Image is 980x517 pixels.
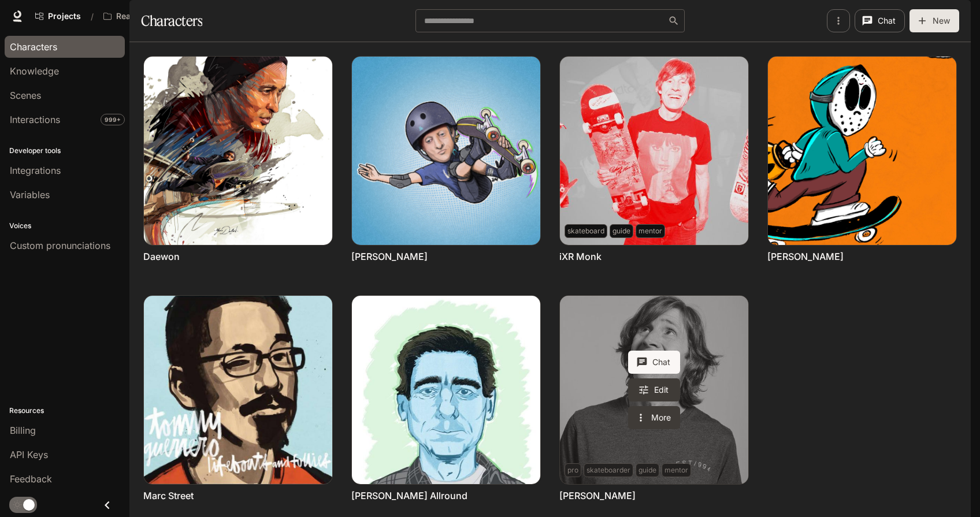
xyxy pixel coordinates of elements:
a: Rodney Mullen [560,296,748,484]
img: iXR Monk [560,57,748,245]
a: [PERSON_NAME] [559,489,636,502]
a: Edit Rodney Mullen [628,378,680,401]
span: Projects [48,12,81,21]
a: [PERSON_NAME] [351,250,428,263]
h1: Characters [141,9,202,32]
a: [PERSON_NAME] Allround [351,489,467,502]
img: Marc Street [144,296,332,484]
a: [PERSON_NAME] [767,250,844,263]
p: Reality Crisis [116,12,168,21]
img: John Free [768,57,956,245]
button: Open workspace menu [98,5,186,28]
button: Chat [855,9,905,32]
a: Go to projects [30,5,86,28]
a: iXR Monk [559,250,602,263]
a: Marc Street [143,489,194,502]
img: Frank Pipe [352,57,540,245]
img: Robert Allround [352,296,540,484]
img: Daewon [144,57,332,245]
button: Chat with Rodney Mullen [628,351,680,374]
button: More actions [628,406,680,429]
button: New [910,9,959,32]
div: / [86,10,98,23]
a: Daewon [143,250,180,263]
